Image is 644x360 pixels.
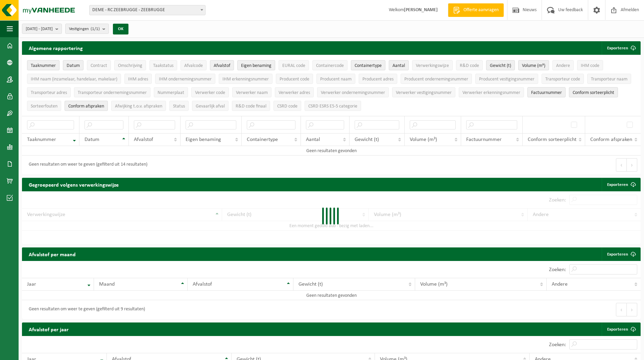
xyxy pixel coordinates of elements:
button: NummerplaatNummerplaat: Activate to sort [154,87,188,97]
button: Gewicht (t)Gewicht (t): Activate to sort [486,60,515,70]
button: Transporteur codeTransporteur code: Activate to sort [542,74,584,84]
button: Gevaarlijk afval : Activate to sort [192,101,229,111]
button: IHM naam (inzamelaar, handelaar, makelaar)IHM naam (inzamelaar, handelaar, makelaar): Activate to... [27,74,121,84]
button: AndereAndere: Activate to sort [552,60,574,70]
span: Producent code [280,77,309,82]
label: Zoeken: [549,267,566,272]
span: Verwerker naam [236,90,268,95]
button: IHM codeIHM code: Activate to sort [577,60,603,70]
span: IHM ondernemingsnummer [159,77,212,82]
div: Geen resultaten om weer te geven (gefilterd uit 9 resultaten) [25,304,145,316]
button: StatusStatus: Activate to sort [169,101,189,111]
span: Producent vestigingsnummer [479,77,534,82]
button: AfvalstofAfvalstof: Activate to sort [210,60,234,70]
span: Factuurnummer [466,137,502,142]
span: Verwerkingswijze [416,63,449,68]
td: Geen resultaten gevonden [22,291,641,300]
button: Afwijking t.o.v. afsprakenAfwijking t.o.v. afspraken: Activate to sort [111,101,166,111]
button: AantalAantal: Activate to sort [389,60,409,70]
button: Transporteur naamTransporteur naam: Activate to sort [587,74,631,84]
button: VerwerkingswijzeVerwerkingswijze: Activate to sort [412,60,453,70]
button: Conform sorteerplicht : Activate to sort [569,87,618,97]
button: R&D codeR&amp;D code: Activate to sort [456,60,483,70]
span: Taakstatus [153,63,173,68]
span: Producent adres [362,77,393,82]
button: IHM adresIHM adres: Activate to sort [124,74,152,84]
button: TaakstatusTaakstatus: Activate to sort [149,60,177,70]
button: ContractContract: Activate to sort [87,60,111,70]
button: EURAL codeEURAL code: Activate to sort [279,60,309,70]
span: Conform afspraken [590,137,632,142]
span: Verwerker adres [279,90,310,95]
button: CSRD codeCSRD code: Activate to sort [273,101,301,111]
span: Verwerker code [195,90,225,95]
button: OmschrijvingOmschrijving: Activate to sort [114,60,146,70]
span: Afvalcode [184,63,203,68]
button: Previous [616,303,627,316]
span: Afvalstof [214,63,230,68]
span: Aantal [306,137,320,142]
a: Offerte aanvragen [448,3,504,17]
a: Exporteren [602,247,640,261]
span: Transporteur adres [31,90,67,95]
span: Producent ondernemingsnummer [404,77,468,82]
h2: Gegroepeerd volgens verwerkingswijze [22,178,125,191]
span: R&D code [460,63,479,68]
span: Sorteerfouten [31,104,57,109]
span: IHM adres [128,77,148,82]
div: Geen resultaten om weer te geven (gefilterd uit 14 resultaten) [25,159,147,171]
span: IHM erkenningsnummer [222,77,269,82]
button: Verwerker codeVerwerker code: Activate to sort [191,87,229,97]
button: Producent codeProducent code: Activate to sort [276,74,313,84]
button: Transporteur adresTransporteur adres: Activate to sort [27,87,71,97]
button: Verwerker adresVerwerker adres: Activate to sort [275,87,314,97]
button: OK [113,24,128,34]
span: Maand [99,282,115,287]
button: ContainertypeContainertype: Activate to sort [351,60,385,70]
span: IHM naam (inzamelaar, handelaar, makelaar) [31,77,117,82]
span: Gewicht (t) [355,137,379,142]
span: Containertype [355,63,382,68]
span: Gewicht (t) [299,282,323,287]
span: Andere [552,282,568,287]
button: Transporteur ondernemingsnummerTransporteur ondernemingsnummer : Activate to sort [74,87,150,97]
span: Eigen benaming [186,137,221,142]
span: Datum [67,63,80,68]
button: Conform afspraken : Activate to sort [65,101,108,111]
td: Geen resultaten gevonden [22,146,641,155]
a: Exporteren [602,178,640,191]
span: Containertype [247,137,278,142]
button: Next [627,158,637,172]
h2: Afvalstof per jaar [22,322,75,336]
count: (1/1) [91,27,100,31]
button: Vestigingen(1/1) [65,24,109,34]
span: Contract [91,63,107,68]
span: Afvalstof [193,282,212,287]
h2: Algemene rapportering [22,41,90,55]
button: Verwerker naamVerwerker naam: Activate to sort [232,87,271,97]
button: Verwerker ondernemingsnummerVerwerker ondernemingsnummer: Activate to sort [317,87,389,97]
button: IHM erkenningsnummerIHM erkenningsnummer: Activate to sort [219,74,272,84]
span: IHM code [581,63,599,68]
span: Taaknummer [31,63,56,68]
a: Exporteren [602,322,640,336]
button: [DATE] - [DATE] [22,24,62,34]
span: Gevaarlijk afval [196,104,225,109]
button: DatumDatum: Activate to sort [63,60,84,70]
span: Afvalstof [134,137,153,142]
span: Nummerplaat [158,90,184,95]
span: Jaar [27,282,36,287]
span: Datum [85,137,99,142]
button: Verwerker vestigingsnummerVerwerker vestigingsnummer: Activate to sort [392,87,455,97]
button: ContainercodeContainercode: Activate to sort [312,60,348,70]
span: Volume (m³) [420,282,448,287]
span: Verwerker ondernemingsnummer [321,90,385,95]
span: Containercode [316,63,344,68]
button: TaaknummerTaaknummer: Activate to remove sorting [27,60,59,70]
span: Offerte aanvragen [462,7,500,14]
span: DEME - RC ZEEBRUGGE - ZEEBRUGGE [90,5,205,15]
button: Producent adresProducent adres: Activate to sort [359,74,397,84]
span: DEME - RC ZEEBRUGGE - ZEEBRUGGE [89,5,206,15]
button: AfvalcodeAfvalcode: Activate to sort [181,60,207,70]
span: CSRD code [277,104,297,109]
